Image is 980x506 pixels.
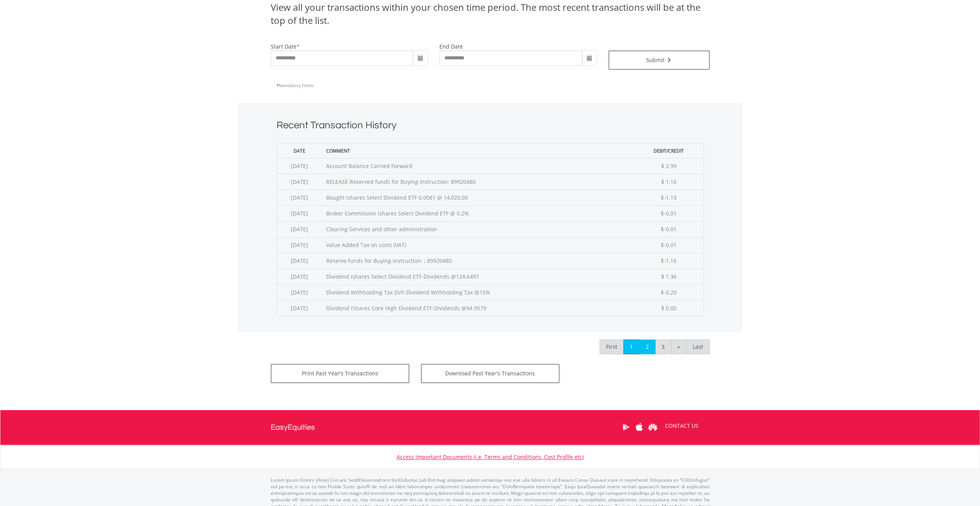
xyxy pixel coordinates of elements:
[633,415,646,439] a: Apple
[322,158,634,174] td: Account Balance Carried Forward
[661,241,677,249] span: $-0.01
[322,284,634,300] td: Dividend Withholding Tax DVY-Dividend Withholding Tax @15%
[322,143,634,158] th: Comment
[271,364,409,383] button: Print Past Year's Transactions
[276,253,322,269] td: [DATE]
[276,82,313,88] span: Mandatory Fields
[276,118,704,136] h1: Recent Transaction History
[661,178,676,185] span: $ 1.16
[686,340,710,354] a: Last
[276,143,322,158] th: Date
[655,340,671,354] a: 3
[439,43,463,50] label: end date
[322,190,634,205] td: Bought Ishares Select Dividend ETF 0.0081 @ 14,020.00
[661,194,677,201] span: $-1.13
[661,273,676,280] span: $ 1.36
[276,190,322,205] td: [DATE]
[276,205,322,221] td: [DATE]
[397,453,584,461] a: Access Important Documents (i.e. Terms and Conditions, Cost Profile etc)
[623,340,640,354] a: 1
[661,257,677,264] span: $-1.16
[271,1,710,27] div: View all your transactions within your chosen time period. The most recent transactions will be a...
[671,340,687,354] a: »
[421,364,560,383] button: Download Past Year's Transactions
[276,174,322,190] td: [DATE]
[276,237,322,253] td: [DATE]
[639,340,655,354] a: 2
[322,269,634,284] td: Dividend Ishares Select Dividend ETF-Dividends @124.6497
[646,415,660,439] a: Huawei
[661,289,677,296] span: $-0.20
[661,225,677,233] span: $-0.01
[322,174,634,190] td: RELEASE Reserved funds for Buying Instruction: 89920480
[608,50,710,70] button: Submit
[276,284,322,300] td: [DATE]
[661,210,677,217] span: $-0.01
[276,221,322,237] td: [DATE]
[322,237,634,253] td: Value Added Tax on costs (VAT)
[634,143,704,158] th: Debit/Credit
[660,415,704,437] a: CONTACT US
[271,43,297,50] label: start date
[276,300,322,316] td: [DATE]
[322,253,634,269] td: Reserve funds for Buying Instruction: : 89920480
[322,221,634,237] td: Clearing Services and other administration
[322,300,634,316] td: Dividend iShares Core High Dividend ETF-Dividends @94.9579
[276,269,322,284] td: [DATE]
[619,415,633,439] a: Google Play
[276,158,322,174] td: [DATE]
[661,162,676,170] span: $ 2.99
[271,410,315,445] a: EasyEquities
[661,304,676,312] span: $ 0.00
[322,205,634,221] td: Broker Commission Ishares Select Dividend ETF @ 0.2%
[600,340,624,354] a: First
